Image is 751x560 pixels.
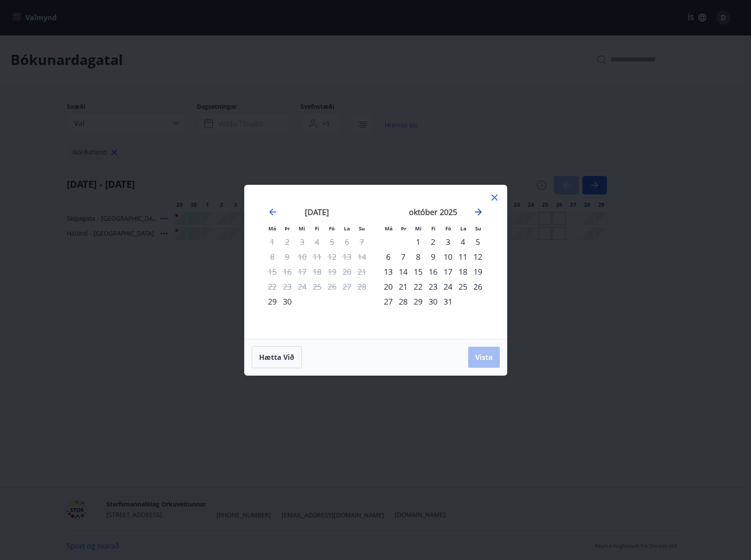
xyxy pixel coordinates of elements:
div: 30 [426,294,440,309]
div: 19 [470,264,485,279]
td: Choose þriðjudagur, 30. september 2025 as your check-in date. It’s available. [280,294,295,309]
td: Not available. mánudagur, 15. september 2025 [265,264,280,279]
span: Hætta við [259,352,294,362]
div: 13 [381,264,396,279]
td: Choose fimmtudagur, 2. október 2025 as your check-in date. It’s available. [426,234,440,249]
td: Choose þriðjudagur, 14. október 2025 as your check-in date. It’s available. [396,264,411,279]
td: Not available. miðvikudagur, 17. september 2025 [295,264,310,279]
div: 25 [455,279,470,294]
td: Not available. þriðjudagur, 23. september 2025 [280,279,295,294]
td: Choose mánudagur, 6. október 2025 as your check-in date. It’s available. [381,249,396,264]
small: Su [359,225,365,232]
td: Choose sunnudagur, 26. október 2025 as your check-in date. It’s available. [470,279,485,294]
div: 3 [440,234,455,249]
td: Not available. mánudagur, 8. september 2025 [265,249,280,264]
div: 11 [455,249,470,264]
div: 6 [381,249,396,264]
div: 4 [455,234,470,249]
div: 2 [426,234,440,249]
td: Choose þriðjudagur, 21. október 2025 as your check-in date. It’s available. [396,279,411,294]
div: 5 [470,234,485,249]
td: Choose fimmtudagur, 30. október 2025 as your check-in date. It’s available. [426,294,440,309]
td: Choose sunnudagur, 12. október 2025 as your check-in date. It’s available. [470,249,485,264]
td: Not available. föstudagur, 19. september 2025 [325,264,339,279]
div: 1 [411,234,426,249]
td: Choose fimmtudagur, 23. október 2025 as your check-in date. It’s available. [426,279,440,294]
div: 14 [396,264,411,279]
small: Mi [299,225,305,232]
div: Move forward to switch to the next month. [473,207,484,217]
td: Choose föstudagur, 24. október 2025 as your check-in date. It’s available. [440,279,455,294]
td: Choose laugardagur, 25. október 2025 as your check-in date. It’s available. [455,279,470,294]
small: Má [268,225,276,232]
td: Not available. laugardagur, 6. september 2025 [339,234,354,249]
td: Not available. fimmtudagur, 4. september 2025 [310,234,325,249]
small: Fö [445,225,451,232]
div: 16 [426,264,440,279]
td: Choose þriðjudagur, 7. október 2025 as your check-in date. It’s available. [396,249,411,264]
td: Not available. sunnudagur, 21. september 2025 [354,264,369,279]
div: 9 [426,249,440,264]
td: Choose fimmtudagur, 9. október 2025 as your check-in date. It’s available. [426,249,440,264]
small: Fö [329,225,335,232]
td: Choose mánudagur, 27. október 2025 as your check-in date. It’s available. [381,294,396,309]
div: 15 [411,264,426,279]
td: Not available. föstudagur, 5. september 2025 [325,234,339,249]
div: 29 [265,294,280,309]
td: Not available. þriðjudagur, 16. september 2025 [280,264,295,279]
small: La [344,225,350,232]
td: Not available. þriðjudagur, 2. september 2025 [280,234,295,249]
td: Choose fimmtudagur, 16. október 2025 as your check-in date. It’s available. [426,264,440,279]
small: Mi [415,225,422,232]
div: 12 [470,249,485,264]
div: 21 [396,279,411,294]
small: Fi [315,225,319,232]
td: Choose föstudagur, 31. október 2025 as your check-in date. It’s available. [440,294,455,309]
td: Not available. sunnudagur, 14. september 2025 [354,249,369,264]
small: La [460,225,466,232]
td: Choose mánudagur, 20. október 2025 as your check-in date. It’s available. [381,279,396,294]
div: 18 [455,264,470,279]
td: Choose þriðjudagur, 28. október 2025 as your check-in date. It’s available. [396,294,411,309]
strong: [DATE] [305,207,329,217]
div: 23 [426,279,440,294]
small: Su [475,225,481,232]
div: 29 [411,294,426,309]
div: 10 [440,249,455,264]
td: Choose sunnudagur, 19. október 2025 as your check-in date. It’s available. [470,264,485,279]
td: Not available. þriðjudagur, 9. september 2025 [280,249,295,264]
button: Hætta við [252,346,302,368]
td: Choose föstudagur, 10. október 2025 as your check-in date. It’s available. [440,249,455,264]
div: 8 [411,249,426,264]
small: Þr [285,225,290,232]
td: Not available. miðvikudagur, 10. september 2025 [295,249,310,264]
td: Not available. föstudagur, 12. september 2025 [325,249,339,264]
td: Not available. mánudagur, 1. september 2025 [265,234,280,249]
td: Not available. fimmtudagur, 11. september 2025 [310,249,325,264]
div: Calendar [255,196,496,328]
td: Choose miðvikudagur, 22. október 2025 as your check-in date. It’s available. [411,279,426,294]
small: Þr [401,225,406,232]
td: Not available. sunnudagur, 28. september 2025 [354,279,369,294]
div: 26 [470,279,485,294]
td: Choose sunnudagur, 5. október 2025 as your check-in date. It’s available. [470,234,485,249]
small: Má [385,225,393,232]
div: Move backward to switch to the previous month. [267,207,278,217]
td: Not available. laugardagur, 20. september 2025 [339,264,354,279]
td: Not available. miðvikudagur, 24. september 2025 [295,279,310,294]
td: Not available. laugardagur, 27. september 2025 [339,279,354,294]
td: Not available. fimmtudagur, 25. september 2025 [310,279,325,294]
td: Choose föstudagur, 3. október 2025 as your check-in date. It’s available. [440,234,455,249]
div: 17 [440,264,455,279]
div: 31 [440,294,455,309]
td: Choose laugardagur, 18. október 2025 as your check-in date. It’s available. [455,264,470,279]
td: Not available. miðvikudagur, 3. september 2025 [295,234,310,249]
td: Choose miðvikudagur, 29. október 2025 as your check-in date. It’s available. [411,294,426,309]
td: Choose miðvikudagur, 8. október 2025 as your check-in date. It’s available. [411,249,426,264]
div: 7 [396,249,411,264]
td: Choose laugardagur, 11. október 2025 as your check-in date. It’s available. [455,249,470,264]
td: Not available. föstudagur, 26. september 2025 [325,279,339,294]
div: 28 [396,294,411,309]
td: Choose föstudagur, 17. október 2025 as your check-in date. It’s available. [440,264,455,279]
strong: október 2025 [409,207,457,217]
